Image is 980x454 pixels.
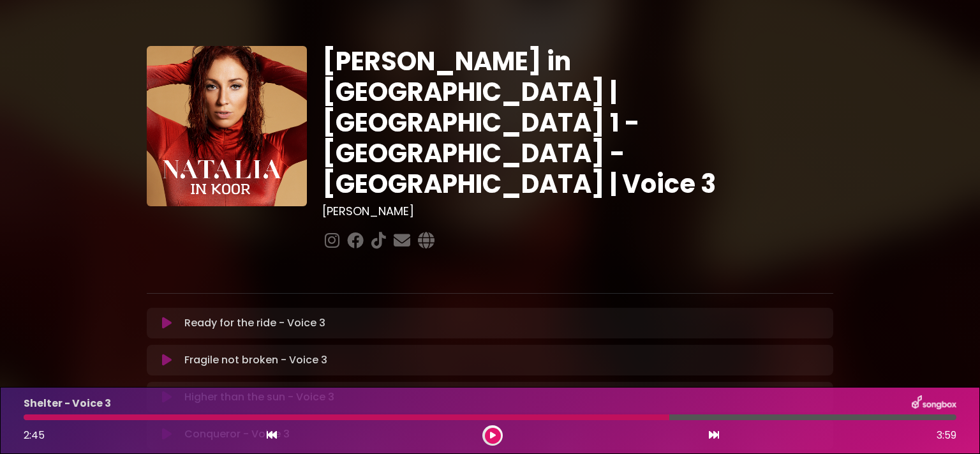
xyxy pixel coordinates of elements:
[912,395,956,412] img: songbox-logo-white.png
[937,428,956,443] span: 3:59
[322,46,833,199] h1: [PERSON_NAME] in [GEOGRAPHIC_DATA] | [GEOGRAPHIC_DATA] 1 - [GEOGRAPHIC_DATA] - [GEOGRAPHIC_DATA] ...
[147,46,307,206] img: YTVS25JmS9CLUqXqkEhs
[24,396,111,411] p: Shelter - Voice 3
[24,428,45,443] span: 2:45
[184,315,325,331] p: Ready for the ride - Voice 3
[322,204,833,218] h3: [PERSON_NAME]
[184,352,327,368] p: Fragile not broken - Voice 3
